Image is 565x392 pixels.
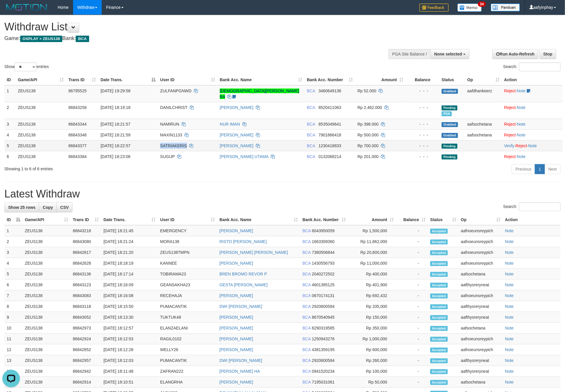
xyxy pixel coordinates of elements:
[101,214,158,225] th: Date Trans.: activate to sort column ascending
[491,4,520,11] img: panduan.png
[502,151,563,162] td: ·
[4,63,49,71] label: Show entries
[408,121,437,127] div: - - -
[158,290,217,301] td: RECEHAJA
[39,202,57,212] a: Copy
[528,143,537,148] a: Note
[307,154,315,159] span: BCA
[56,202,72,212] a: CSV
[70,290,101,301] td: 86843083
[160,122,179,126] span: NAMIRUN
[312,326,335,330] span: Copy 6290319585 to clipboard
[158,74,217,85] th: User ID: activate to sort column ascending
[23,269,70,280] td: ZEUS138
[101,344,158,355] td: [DATE] 18:12:28
[348,290,396,301] td: Rp 692,432
[357,105,382,110] span: Rp 2.462.000
[517,133,526,137] a: Note
[101,301,158,312] td: [DATE] 18:15:50
[4,151,15,162] td: 6
[312,337,335,341] span: Copy 1250943276 to clipboard
[4,129,15,140] td: 4
[23,334,70,344] td: ZEUS138
[60,205,69,210] span: CSV
[303,337,311,341] span: BCA
[8,205,35,210] span: Show 25 rows
[348,258,396,269] td: Rp 11,000,000
[312,239,335,244] span: Copy 1663309360 to clipboard
[158,323,217,334] td: ELANZAELANI
[430,229,448,234] span: Accepted
[220,326,253,330] a: [PERSON_NAME]
[504,105,516,110] a: Reject
[430,250,448,255] span: Accepted
[408,105,437,110] div: - - -
[459,258,503,269] td: aafnoeunsreypich
[519,202,561,211] input: Search:
[503,214,561,225] th: Action
[504,154,516,159] a: Reject
[505,337,514,341] a: Note
[220,143,253,148] a: [PERSON_NAME]
[158,269,217,280] td: TOBIRAMA23
[396,334,428,344] td: -
[220,293,253,298] a: [PERSON_NAME]
[101,122,130,126] span: [DATE] 18:21:57
[505,250,514,255] a: Note
[319,105,341,110] span: Copy 8520411063 to clipboard
[70,225,101,236] td: 86843218
[430,326,448,331] span: Accepted
[517,89,526,93] a: Note
[430,315,448,320] span: Accepted
[357,122,379,126] span: Rp 398.000
[505,293,514,298] a: Note
[434,52,462,56] span: None selected
[396,236,428,247] td: -
[220,282,268,287] a: GESTA [PERSON_NAME]
[23,214,70,225] th: Game/API: activate to sort column ascending
[4,36,371,41] h4: Game: Bank:
[4,202,39,212] a: Show 25 rows
[220,380,253,384] a: [PERSON_NAME]
[4,164,231,172] div: Showing 1 to 6 of 6 entries
[101,290,158,301] td: [DATE] 18:16:08
[160,133,182,137] span: MAXIN1133
[312,293,335,298] span: Copy 0670174131 to clipboard
[396,225,428,236] td: -
[312,282,335,287] span: Copy 4601385125 to clipboard
[459,301,503,312] td: aafthysreryneat
[396,280,428,290] td: -
[319,143,341,148] span: Copy 1230418833 to clipboard
[4,85,15,102] td: 1
[300,214,348,225] th: Bank Acc. Number: activate to sort column ascending
[101,323,158,334] td: [DATE] 18:12:57
[158,247,217,258] td: ZEUS138TMPN
[23,225,70,236] td: ZEUS138
[319,133,341,137] span: Copy 7901866418 to clipboard
[503,202,561,211] label: Search:
[348,312,396,323] td: Rp 150,000
[457,4,482,12] img: Button%20Memo.svg
[220,369,260,374] a: [PERSON_NAME] HA
[396,247,428,258] td: -
[465,85,502,102] td: aafdhankeerz
[459,214,503,225] th: Op: activate to sort column ascending
[43,205,53,210] span: Copy
[20,36,62,42] span: OXPLAY > ZEUS138
[357,143,379,148] span: Rp 700.000
[220,272,267,276] a: BREN BROMO REVOR P
[355,74,406,85] th: Amount: activate to sort column ascending
[101,236,158,247] td: [DATE] 18:21:24
[160,154,175,159] span: SUGIJP
[307,133,315,137] span: BCA
[430,304,448,309] span: Accepted
[505,282,514,287] a: Note
[101,225,158,236] td: [DATE] 18:21:45
[101,258,158,269] td: [DATE] 18:18:19
[459,323,503,334] td: aafsochetana
[535,164,545,174] a: 1
[357,133,379,137] span: Rp 500.000
[70,323,101,334] td: 86842973
[70,247,101,258] td: 86842817
[4,236,23,247] td: 2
